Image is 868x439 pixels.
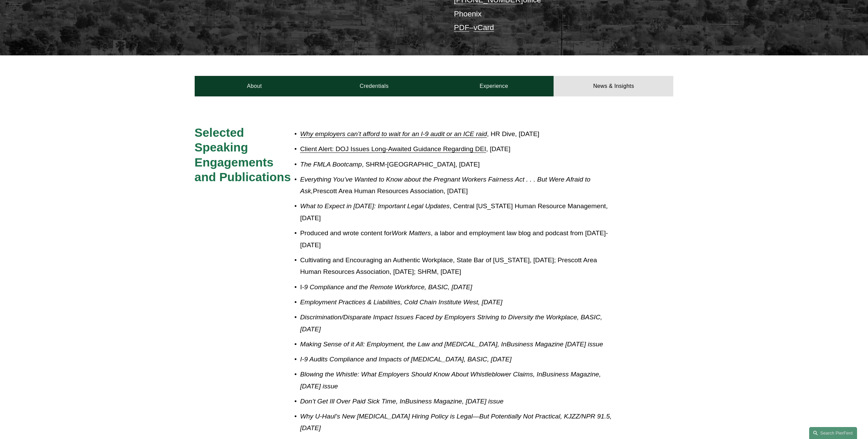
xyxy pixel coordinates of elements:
[195,126,291,184] span: Selected Speaking Engagements and Publications
[300,298,502,306] em: Employment Practices & Liabilities, Cold Chain Institute West, [DATE]
[300,398,504,405] em: Don’t Get Ill Over Paid Sick Time, InBusiness Magazine, [DATE] issue
[454,23,469,32] a: PDF
[300,145,486,152] a: Client Alert: DOJ Issues Long-Awaited Guidance Regarding DEI
[300,202,450,210] em: What to Expect in [DATE]: Important Legal Updates
[314,76,434,96] a: Credentials
[300,281,613,293] p: I
[392,229,431,237] em: Work Matters
[195,76,314,96] a: About
[302,283,472,291] em: -9 Compliance and the Remote Workforce, BASIC, [DATE]
[474,23,494,32] a: vCard
[300,227,613,251] p: Produced and wrote content for , a labor and employment law blog and podcast from [DATE]-[DATE]
[300,314,604,333] em: Discrimination/Disparate Impact Issues Faced by Employers Striving to Diversity the Workplace, BA...
[300,413,613,432] em: Why U-Haul’s New [MEDICAL_DATA] Hiring Policy is Legal—But Potentially Not Practical, KJZZ/NPR 91...
[809,427,857,439] a: Search this site
[300,200,613,224] p: , Central [US_STATE] Human Resource Management, [DATE]
[300,176,592,195] em: Everything You’ve Wanted to Know about the Pregnant Workers Fairness Act . . . But Were Afraid to...
[300,130,487,137] a: Why employers can’t afford to wait for an I-9 audit or an ICE raid
[300,143,613,155] p: , [DATE]
[300,128,613,140] p: , HR Dive, [DATE]
[300,159,613,171] p: , SHRM-[GEOGRAPHIC_DATA], [DATE]
[300,174,613,197] p: Prescott Area Human Resources Association, [DATE]
[300,356,511,363] em: I-9 Audits Compliance and Impacts of [MEDICAL_DATA], BASIC, [DATE]
[300,161,362,168] em: The FMLA Bootcamp
[434,76,554,96] a: Experience
[300,341,603,348] em: Making Sense of it All: Employment, the Law and [MEDICAL_DATA], InBusiness Magazine [DATE] issue
[300,371,603,390] em: Blowing the Whistle: What Employers Should Know About Whistleblower Claims, InBusiness Magazine, ...
[300,254,613,278] p: Cultivating and Encouraging an Authentic Workplace, State Bar of [US_STATE], [DATE]; Prescott Are...
[554,76,673,96] a: News & Insights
